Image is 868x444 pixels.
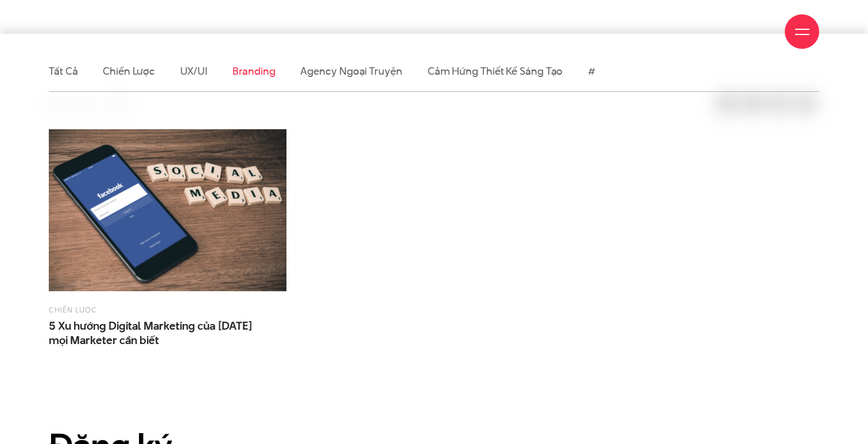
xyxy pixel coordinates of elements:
[300,64,402,78] a: Agency ngoại truyện
[232,64,275,78] a: Branding
[180,64,208,78] a: UX/UI
[49,129,286,291] img: 5 Xu hướng Digital Marketing của năm 2018 mọi Marketer cần biết
[49,333,159,348] span: mọi Marketer cần biết
[428,64,563,78] a: Cảm hứng thiết kế sáng tạo
[49,319,278,348] span: 5 Xu hướng Digital Marketing của [DATE]
[49,64,77,78] a: Tất cả
[49,304,97,315] a: Chiến lược
[103,64,154,78] a: Chiến lược
[588,64,595,78] a: #
[49,319,278,348] a: 5 Xu hướng Digital Marketing của [DATE]mọi Marketer cần biết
